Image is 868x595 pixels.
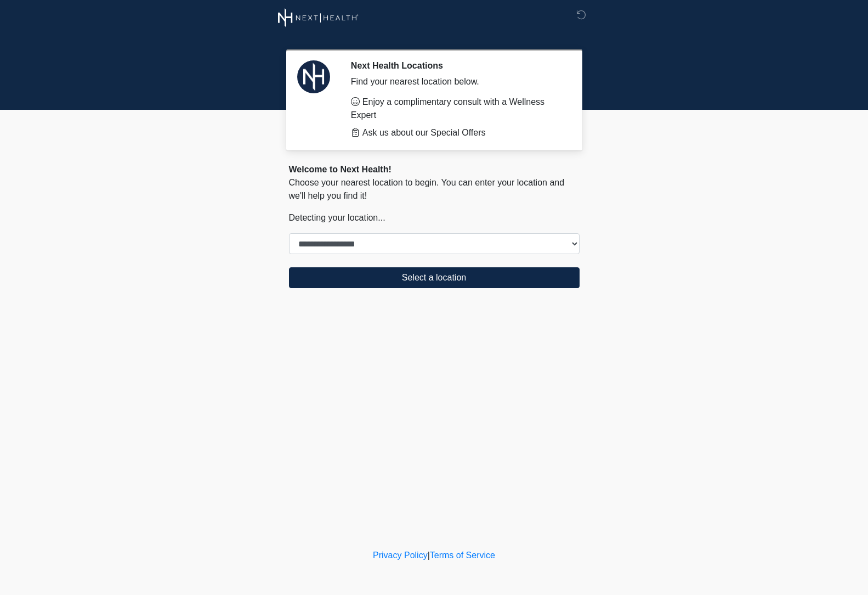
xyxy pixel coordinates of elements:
h2: Next Health Locations [351,60,563,71]
span: Choose your nearest location to begin. You can enter your location and we'll help you find it! [289,178,565,200]
div: Welcome to Next Health! [289,163,580,176]
a: | [428,551,430,560]
img: Next Health Wellness Logo [278,8,359,27]
a: Privacy Policy [373,551,428,560]
div: Find your nearest location below. [351,75,563,88]
a: Terms of Service [430,551,495,560]
span: Detecting your location... [289,213,385,222]
li: Enjoy a complimentary consult with a Wellness Expert [351,96,563,122]
button: Select a location [289,267,580,288]
li: Ask us about our Special Offers [351,126,563,139]
img: Agent Avatar [297,60,330,93]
